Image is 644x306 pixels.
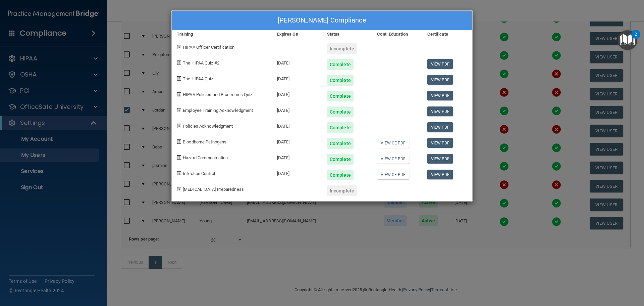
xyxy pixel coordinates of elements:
[327,154,354,165] div: Complete
[377,154,409,164] a: View CE PDF
[327,43,357,54] div: Incomplete
[327,138,354,149] div: Complete
[272,101,322,117] div: [DATE]
[327,59,354,70] div: Complete
[427,91,453,100] a: View PDF
[427,138,453,148] a: View PDF
[618,30,637,50] button: Open Resource Center, 2 new notifications
[272,54,322,70] div: [DATE]
[183,124,233,129] span: Policies Acknowledgment
[183,171,215,176] span: Infection Control
[427,122,453,132] a: View PDF
[327,122,354,133] div: Complete
[635,34,637,43] div: 2
[427,59,453,69] a: View PDF
[272,133,322,149] div: [DATE]
[427,106,453,116] a: View PDF
[272,165,322,180] div: [DATE]
[183,187,244,192] span: [MEDICAL_DATA] Preparedness
[183,155,228,160] span: Hazard Communication
[272,70,322,86] div: [DATE]
[183,60,219,65] span: The HIPAA Quiz #2
[272,30,322,38] div: Expires On
[272,149,322,165] div: [DATE]
[172,11,472,30] div: [PERSON_NAME] Compliance
[327,185,357,196] div: Incomplete
[172,30,272,38] div: Training
[372,30,422,38] div: Cont. Education
[272,117,322,133] div: [DATE]
[183,45,234,50] span: HIPAA Officer Certification
[322,30,372,38] div: Status
[422,30,472,38] div: Certificate
[427,154,453,164] a: View PDF
[427,170,453,179] a: View PDF
[327,91,354,101] div: Complete
[183,139,226,144] span: Bloodborne Pathogens
[183,92,252,97] span: HIPAA Policies and Procedures Quiz
[183,76,213,81] span: The HIPAA Quiz
[327,170,354,180] div: Complete
[528,258,636,285] iframe: Drift Widget Chat Controller
[272,86,322,101] div: [DATE]
[183,108,253,113] span: Employee Training Acknowledgment
[427,75,453,85] a: View PDF
[377,138,409,148] a: View CE PDF
[377,170,409,179] a: View CE PDF
[327,106,354,117] div: Complete
[327,75,354,86] div: Complete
